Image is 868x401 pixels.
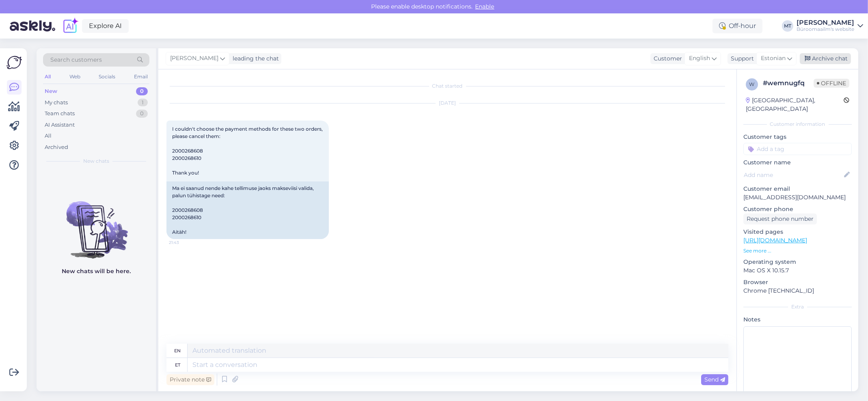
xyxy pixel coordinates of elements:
[797,19,863,32] a: [PERSON_NAME]Büroomaailm's website
[743,213,817,224] div: Request phone number
[82,19,129,33] a: Explore AI
[166,374,214,385] div: Private note
[172,126,324,176] span: I couldn't choose the payment methods for these two orders, please cancel them: 2000268608 200026...
[797,19,854,26] div: [PERSON_NAME]
[169,239,199,246] span: 21:43
[50,56,102,64] span: Search customers
[743,303,852,310] div: Extra
[229,54,279,63] div: leading the chat
[97,71,117,82] div: Socials
[743,266,852,275] p: Mac OS X 10.15.7
[166,181,329,239] div: Ma ei saanud nende kahe tellimuse jaoks makseviisi valida, palun tühistage need: 2000268608 20002...
[68,71,82,82] div: Web
[6,55,22,70] img: Askly Logo
[45,99,68,107] div: My chats
[763,78,814,88] div: # wemnugfq
[814,79,849,88] span: Offline
[45,110,75,118] div: Team chats
[743,228,852,236] p: Visited pages
[62,267,131,276] p: New chats will be here.
[782,20,793,32] div: MT
[62,17,79,34] img: explore-ai
[746,96,844,113] div: [GEOGRAPHIC_DATA], [GEOGRAPHIC_DATA]
[45,121,75,129] div: AI Assistant
[45,143,68,151] div: Archived
[166,99,728,107] div: [DATE]
[166,82,728,90] div: Chat started
[136,110,148,118] div: 0
[473,3,497,10] span: Enable
[743,237,807,244] a: [URL][DOMAIN_NAME]
[170,54,218,63] span: [PERSON_NAME]
[743,278,852,287] p: Browser
[797,26,854,32] div: Büroomaailm's website
[37,187,156,260] img: No chats
[713,19,762,33] div: Off-hour
[743,121,852,128] div: Customer information
[132,71,149,82] div: Email
[43,71,52,82] div: All
[744,170,842,179] input: Add name
[175,358,180,372] div: et
[761,54,786,63] span: Estonian
[743,247,852,254] p: See more ...
[800,53,851,64] div: Archive chat
[175,344,181,358] div: en
[743,193,852,202] p: [EMAIL_ADDRESS][DOMAIN_NAME]
[650,54,682,63] div: Customer
[743,185,852,193] p: Customer email
[743,158,852,167] p: Customer name
[743,258,852,266] p: Operating system
[743,143,852,155] input: Add a tag
[83,157,109,165] span: New chats
[743,315,852,324] p: Notes
[138,99,148,107] div: 1
[728,54,754,63] div: Support
[743,287,852,295] p: Chrome [TECHNICAL_ID]
[689,54,710,63] span: English
[743,205,852,213] p: Customer phone
[45,87,57,95] div: New
[749,81,755,87] span: w
[136,87,148,95] div: 0
[743,133,852,141] p: Customer tags
[704,376,725,383] span: Send
[45,132,52,140] div: All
